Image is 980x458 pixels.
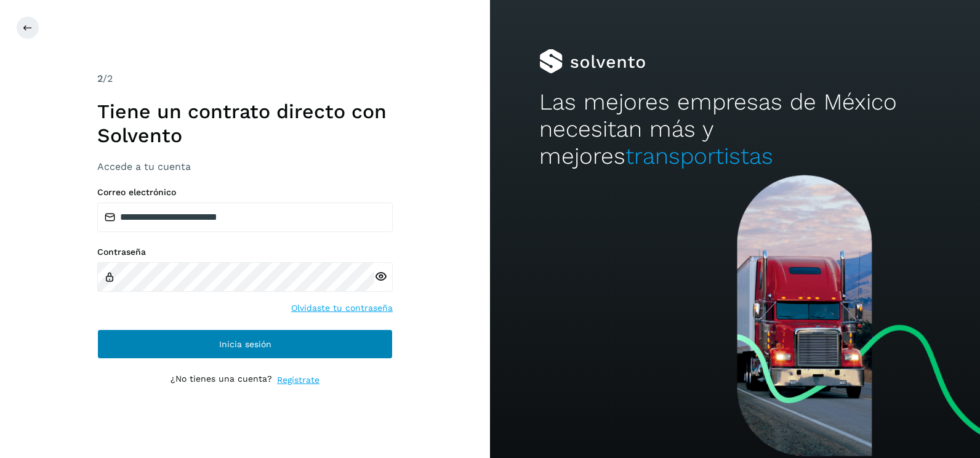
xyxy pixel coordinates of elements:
span: 2 [97,73,103,84]
div: /2 [97,71,393,86]
a: Olvidaste tu contraseña [291,302,393,315]
h1: Tiene un contrato directo con Solvento [97,100,393,147]
p: ¿No tienes una cuenta? [171,374,272,387]
span: transportistas [625,143,773,169]
span: Inicia sesión [219,340,271,348]
label: Correo electrónico [97,187,393,198]
h2: Las mejores empresas de México necesitan más y mejores [539,89,931,171]
h3: Accede a tu cuenta [97,161,393,172]
button: Inicia sesión [97,329,393,359]
a: Regístrate [277,374,319,387]
label: Contraseña [97,247,393,257]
